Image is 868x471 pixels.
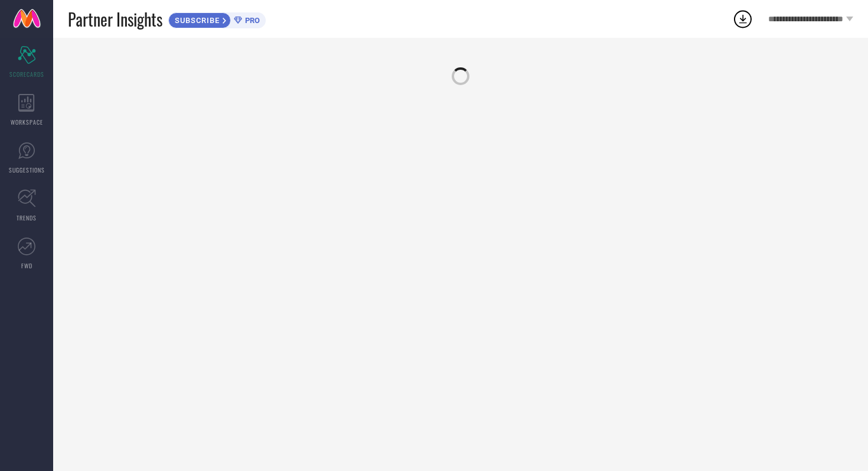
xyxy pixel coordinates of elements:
[169,16,223,25] span: SUBSCRIBE
[11,118,43,126] span: WORKSPACE
[17,213,37,222] span: TRENDS
[168,9,266,28] a: SUBSCRIBEPRO
[242,16,260,25] span: PRO
[68,7,162,31] span: Partner Insights
[9,70,44,79] span: SCORECARDS
[9,165,45,174] span: SUGGESTIONS
[21,261,32,270] span: FWD
[732,8,753,30] div: Open download list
